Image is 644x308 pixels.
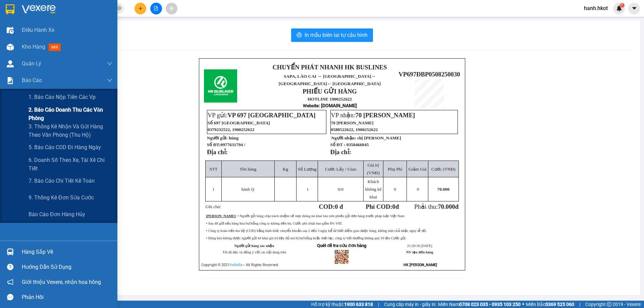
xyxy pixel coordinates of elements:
span: 6. Doanh số theo xe, tài xế chi tiết [29,156,112,173]
span: đ [455,203,459,210]
img: logo [204,69,237,103]
button: aim [166,3,177,14]
span: Kho hàng [22,44,45,50]
span: • Công ty hoàn tiền thu hộ (COD) bằng hình thức chuyển khoản sau 2 đến 3 ngày kể từ thời điểm gia... [206,229,427,233]
span: 70.000 [437,187,450,192]
strong: HOTLINE 1900252622 [308,97,352,102]
span: ↔ [GEOGRAPHIC_DATA] [327,81,381,86]
span: hành lý [241,187,255,192]
span: 21:29:18 [DATE] [407,244,432,248]
span: Quản Lý [22,59,41,68]
span: Số Lượng [298,167,317,172]
img: warehouse-icon [7,248,14,255]
span: Giảm Giá [408,167,426,172]
span: 9. Thống kê đơn sửa cước [29,193,94,202]
div: Hướng dẫn sử dụng [22,262,112,272]
span: 70.000 [438,203,455,210]
strong: CHUYỂN PHÁT NHANH HK BUSLINES [272,64,387,71]
strong: Số ĐT: [207,142,245,147]
strong: 1900 633 818 [344,302,373,307]
span: Hỗ trợ kỹ thuật: [311,301,373,308]
span: Miền Bắc [526,301,574,308]
strong: PHIẾU GỬI HÀNG [303,88,357,95]
span: 5. Báo cáo COD đi hàng ngày [29,143,101,151]
span: Giới thiệu Vexere, nhận hoa hồng [22,278,101,286]
span: 0 [394,187,396,192]
span: 2. Báo cáo doanh thu các văn phòng [29,106,112,122]
strong: Người gửi hàng xác nhận [234,244,274,248]
span: close-circle [117,5,121,12]
span: 1. Báo cáo nộp tiền các vp [29,93,96,101]
img: warehouse-icon [7,60,14,67]
img: warehouse-icon [7,44,14,51]
span: • Hàng hóa không được người gửi kê khai giá trị đầy đủ mà bị hư hỏng hoặc thất lạc, công ty bồi t... [206,236,407,240]
strong: : [DOMAIN_NAME] [303,103,357,108]
span: 0 [392,203,395,210]
span: chị [PERSON_NAME] [357,135,401,140]
span: 1 [212,187,215,192]
strong: Địa chỉ: [330,148,351,156]
span: copyright [607,302,611,307]
span: • Sau 48 giờ nếu hàng hóa hư hỏng công ty không đền bù, Cước phí chưa bao gồm 8% VAT. [206,222,342,225]
span: VP 697 [GEOGRAPHIC_DATA] [227,112,316,119]
span: 0977631794 / [220,142,245,147]
span: In mẫu biên lai tự cấu hình [305,31,368,39]
span: file-add [154,6,158,11]
span: 0 đ [335,203,343,210]
span: VP697ĐBP0508250030 [398,71,460,78]
strong: Quét để tra cứu đơn hàng [317,243,366,248]
span: Cung cấp máy in - giấy in: [384,301,436,308]
sup: 1 [620,3,625,8]
button: plus [135,3,146,14]
span: : • Người gửi hàng chịu trách nhiệm về mọi thông tin khai báo trên phiếu gửi đơn hàng trước pháp ... [206,214,404,218]
span: aim [169,6,174,11]
span: Tên hàng [239,167,256,172]
span: 1 [621,3,623,8]
span: question-circle [7,264,13,270]
strong: Người nhận: [331,135,356,140]
span: 0588522622, 1900252622 [331,127,378,132]
img: warehouse-icon [7,27,14,34]
span: Phụ Phí [388,167,402,172]
span: hùng [229,135,238,140]
span: 1 [307,187,309,192]
span: 0 [338,187,340,192]
span: Miền Nam [438,301,521,308]
strong: Địa chỉ: [207,148,228,156]
span: STT [210,167,218,172]
span: 0358466045 [346,142,369,147]
span: 0379232522, 1900252622 [208,127,255,132]
div: Hàng sắp về [22,247,112,257]
span: 70 [PERSON_NAME] [356,112,415,119]
span: caret-down [631,5,637,11]
span: Báo cáo đơn hàng hủy [29,210,85,219]
span: 0 [417,187,419,192]
span: plus [138,6,143,11]
strong: HK [PERSON_NAME] [404,263,437,267]
strong: Phí COD: đ [366,203,399,210]
span: | [378,301,379,308]
span: ⚪️ [522,303,524,306]
img: logo-vxr [6,4,14,14]
span: Cước (VNĐ) [431,167,455,172]
img: icon-new-feature [616,5,622,11]
a: VeXeRe [229,263,243,267]
span: Ghi chú: [206,204,221,209]
span: VP nhận: [331,112,415,119]
span: VP gửi: [208,112,316,119]
strong: NV tạo đơn hàng [406,250,433,254]
strong: 0708 023 035 - 0935 103 250 [459,302,521,307]
strong: COD: [319,203,343,210]
span: Copyright © 2021 – All Rights Reserved [201,263,278,267]
span: Phải thu: [414,203,459,210]
span: Tôi đã đọc và đồng ý với các nội dung trên [222,250,286,254]
button: printerIn mẫu biên lai tự cấu hình [291,28,373,42]
span: Website [303,103,319,108]
span: 70 [PERSON_NAME] [331,120,374,125]
span: /0 [338,187,343,192]
span: Giá trị (VNĐ) [367,163,380,175]
div: Phản hồi [22,292,112,302]
strong: 0369 525 060 [545,302,574,307]
strong: Số ĐT : [330,142,345,147]
span: | [579,301,580,308]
